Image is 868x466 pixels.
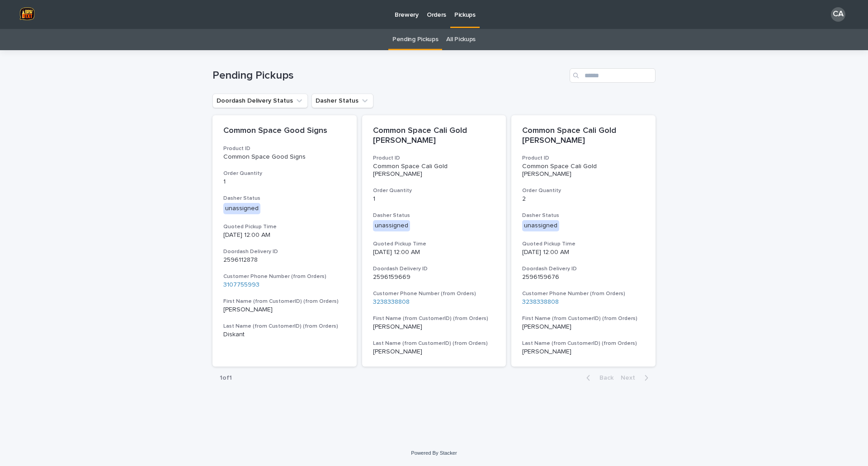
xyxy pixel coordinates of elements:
a: Powered By Stacker [411,450,457,456]
h3: Dasher Status [373,212,495,219]
p: Diskant [223,331,346,339]
h3: Customer Phone Number (from Orders) [223,273,346,280]
a: 3238338808 [522,298,559,306]
h3: Last Name (from CustomerID) (from Orders) [373,340,495,347]
p: [DATE] 12:00 AM [223,231,346,239]
p: Common Space Cali Gold [PERSON_NAME] [522,126,645,146]
p: [DATE] 12:00 AM [373,249,495,256]
h3: Quoted Pickup Time [522,240,645,248]
h3: Order Quantity [522,187,645,194]
p: [PERSON_NAME] [522,323,645,331]
a: All Pickups [446,29,476,50]
h3: Product ID [522,155,645,162]
p: [DATE] 12:00 AM [522,249,645,256]
div: unassigned [223,203,260,214]
p: 1 [223,178,346,186]
p: [PERSON_NAME] [373,348,495,356]
p: Common Space Good Signs [223,126,346,136]
a: 3238338808 [373,298,410,306]
p: [PERSON_NAME] [522,348,645,356]
h3: Doordash Delivery ID [223,248,346,255]
span: Back [594,375,613,381]
h3: Order Quantity [223,170,346,177]
p: 1 [373,195,495,203]
a: Pending Pickups [392,29,438,50]
button: Next [617,374,656,382]
a: Common Space Good SignsProduct IDCommon Space Good SignsOrder Quantity1Dasher StatusunassignedQuo... [212,115,357,367]
h3: Doordash Delivery ID [373,265,495,273]
p: 2596112878 [223,256,346,264]
p: Common Space Cali Gold [PERSON_NAME] [373,126,495,146]
h3: Customer Phone Number (from Orders) [373,290,495,297]
div: unassigned [373,220,410,231]
a: Common Space Cali Gold [PERSON_NAME]Product IDCommon Space Cali Gold [PERSON_NAME]Order Quantity1... [362,115,506,367]
input: Search [570,68,656,83]
p: 2 [522,195,645,203]
h3: First Name (from CustomerID) (from Orders) [373,315,495,322]
h3: Product ID [373,155,495,162]
h3: First Name (from CustomerID) (from Orders) [522,315,645,322]
h3: Dasher Status [522,212,645,219]
h3: Quoted Pickup Time [223,223,346,231]
p: Common Space Good Signs [223,153,346,161]
h3: Doordash Delivery ID [522,265,645,273]
p: [PERSON_NAME] [373,323,495,331]
span: Next [621,375,641,381]
div: CA [831,7,845,22]
p: 2596159669 [373,273,495,281]
p: 2596159676 [522,273,645,281]
a: 3107755993 [223,281,259,289]
div: unassigned [522,220,559,231]
h3: Last Name (from CustomerID) (from Orders) [522,340,645,347]
h3: Quoted Pickup Time [373,240,495,248]
p: Common Space Cali Gold [PERSON_NAME] [522,163,645,178]
a: Common Space Cali Gold [PERSON_NAME]Product IDCommon Space Cali Gold [PERSON_NAME]Order Quantity2... [511,115,656,367]
h3: Last Name (from CustomerID) (from Orders) [223,323,346,330]
button: Dasher Status [311,94,373,108]
h3: Product ID [223,145,346,152]
h3: Order Quantity [373,187,495,194]
h1: Pending Pickups [212,69,566,82]
h3: Dasher Status [223,195,346,202]
p: Common Space Cali Gold [PERSON_NAME] [373,163,495,178]
button: Back [579,374,617,382]
button: Doordash Delivery Status [212,94,308,108]
h3: Customer Phone Number (from Orders) [522,290,645,297]
img: lZ4MnppGRKWyPqO0yWoC [18,5,36,24]
p: [PERSON_NAME] [223,306,346,314]
p: 1 of 1 [212,367,239,389]
h3: First Name (from CustomerID) (from Orders) [223,298,346,305]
